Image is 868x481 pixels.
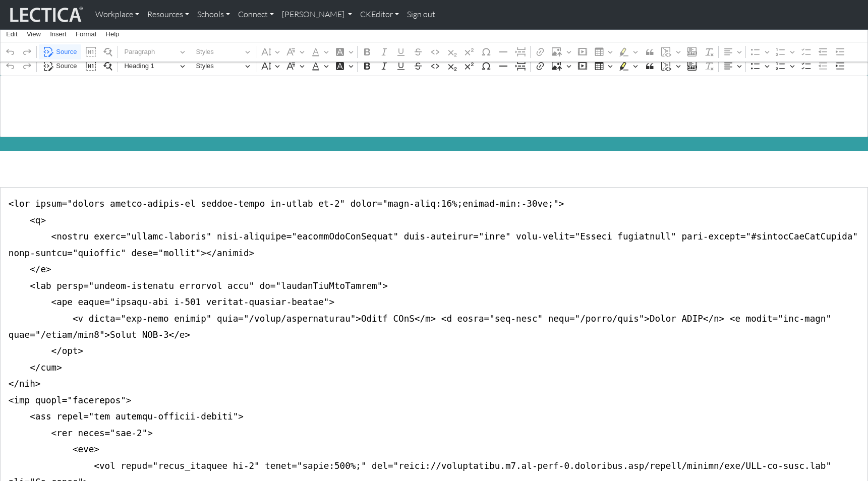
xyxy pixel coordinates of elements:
a: Resources [143,4,193,25]
a: CKEditor [356,4,403,25]
span: Styles [196,46,242,58]
span: Styles [196,60,242,72]
button: Source [39,44,81,60]
a: Sign out [403,4,439,25]
span: Source [56,60,77,72]
a: [PERSON_NAME] [278,4,356,25]
span: Source [56,46,77,58]
div: Editor menu bar [1,26,867,42]
div: Editor toolbar [1,42,867,62]
h1: ViP [6,94,862,118]
a: Workplace [91,4,143,25]
a: Schools [193,4,234,25]
span: Insert [50,31,67,37]
button: Heading 1, Heading [120,58,190,74]
button: Styles [192,58,255,74]
span: Help [106,31,120,37]
span: Edit [6,31,17,37]
button: Styles [192,44,255,60]
a: Connect [234,4,278,25]
span: View [27,31,41,37]
button: Source [39,58,81,74]
span: Format [76,31,96,37]
span: Heading 1 [124,60,177,72]
img: lecticalive [8,5,83,24]
div: Editor toolbar [1,56,867,76]
span: Paragraph [124,46,177,58]
button: Paragraph, Heading [120,44,190,60]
